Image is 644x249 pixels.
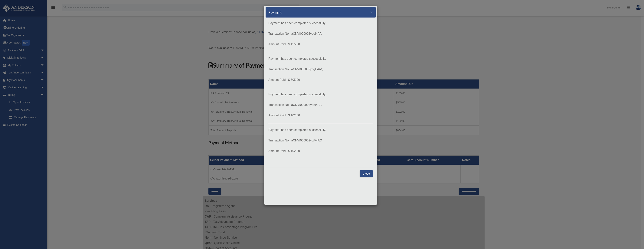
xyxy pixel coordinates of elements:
h5: Payment [268,10,282,15]
button: Close [360,170,373,177]
button: Close [370,10,373,14]
p: Transaction No : aCNVI000002ybgH4AQ [268,67,373,72]
p: Amount Paid : $ 102.00 [268,148,373,154]
p: Amount Paid : $ 155.00 [268,42,373,47]
p: Payment has been completed successfully. [268,56,373,61]
p: Transaction No : aCNVI000002ybht4AA [268,102,373,108]
p: Transaction No : aCNVI000002ybef4AA [268,31,373,36]
p: Amount Paid : $ 102.00 [268,113,373,118]
p: Amount Paid : $ 505.00 [268,77,373,82]
p: Transaction No : aCNVI000002ybjV4AQ [268,138,373,143]
p: Payment has been completed successfully. [268,92,373,97]
span: × [370,10,373,14]
p: Payment has been completed successfully. [268,127,373,133]
p: Payment has been completed successfully. [268,21,373,26]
